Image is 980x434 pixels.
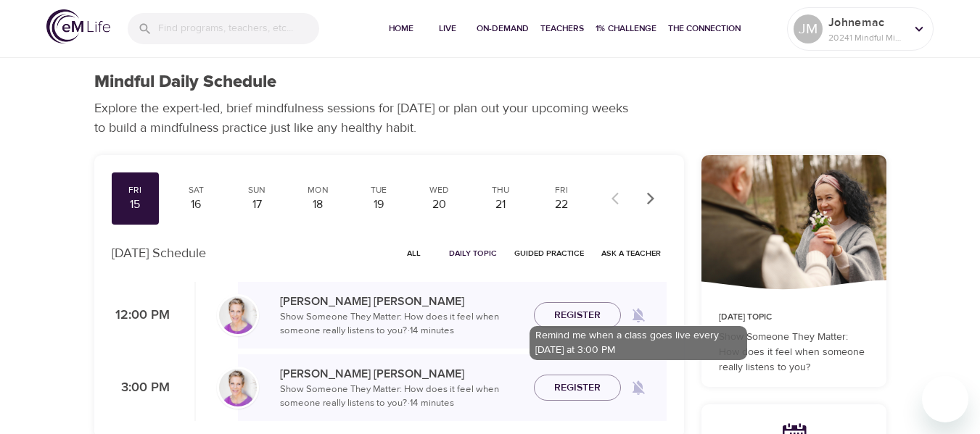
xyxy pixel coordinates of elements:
span: Home [384,21,419,36]
span: On-Demand [477,21,529,36]
div: Wed [421,184,458,196]
img: kellyb.jpg [219,369,257,406]
div: Thu [482,184,519,196]
div: Tue [361,184,397,196]
div: 22 [543,196,580,213]
div: 19 [361,196,397,213]
div: 16 [178,196,214,213]
span: 1% Challenge [596,21,656,36]
p: [DATE] Topic [719,311,869,324]
div: Sat [178,184,214,196]
p: [PERSON_NAME] [PERSON_NAME] [280,365,522,383]
button: Register [534,375,621,401]
button: Daily Topic [443,242,503,264]
div: 21 [482,196,519,213]
p: 20241 Mindful Minutes [828,31,905,44]
button: All [391,242,437,264]
span: Ask a Teacher [601,246,661,260]
div: 18 [300,196,336,213]
h1: Mindful Daily Schedule [94,72,276,93]
div: Sun [239,184,275,196]
div: JM [794,14,823,43]
input: Find programs, teachers, etc... [158,13,319,44]
div: Fri [118,184,154,196]
span: The Connection [668,21,741,36]
div: 17 [239,196,275,213]
p: Explore the expert-led, brief mindfulness sessions for [DATE] or plan out your upcoming weeks to ... [94,99,638,138]
span: All [397,246,432,260]
span: Register [554,306,601,325]
p: Show Someone They Matter: How does it feel when someone really listens to you? [719,330,869,375]
div: Fri [543,184,580,196]
p: [PERSON_NAME] [PERSON_NAME] [280,293,522,310]
span: Guided Practice [514,246,584,260]
span: Teachers [540,21,584,36]
p: 12:00 PM [112,306,170,325]
div: Mon [300,184,336,196]
button: Guided Practice [508,242,590,264]
span: Register [554,379,601,397]
p: Johnemac [828,14,905,31]
iframe: Button to launch messaging window [922,376,968,422]
p: [DATE] Schedule [112,243,206,263]
div: 20 [421,196,458,213]
img: logo [46,9,110,43]
img: kellyb.jpg [219,296,257,334]
span: Live [430,21,465,36]
span: Remind me when a class goes live every Friday at 12:00 PM [621,298,656,333]
div: 15 [118,196,154,213]
p: Show Someone They Matter: How does it feel when someone really listens to you? · 14 minutes [280,310,522,338]
button: Ask a Teacher [596,242,667,264]
span: Daily Topic [449,246,497,260]
p: 3:00 PM [112,378,170,398]
button: Register [534,302,621,329]
p: Show Someone They Matter: How does it feel when someone really listens to you? · 14 minutes [280,383,522,411]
